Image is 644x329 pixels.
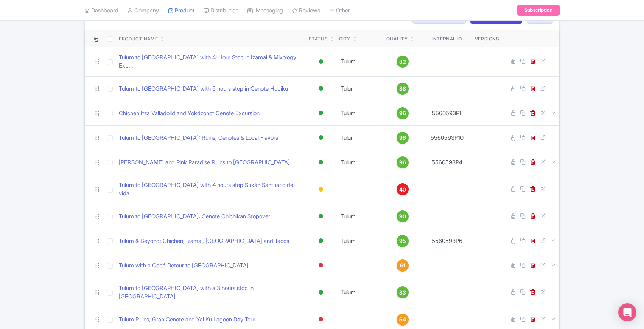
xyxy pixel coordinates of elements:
a: 40 [386,183,419,195]
a: Subscription [517,5,560,16]
div: Status [309,36,328,42]
th: Versions [472,30,502,47]
a: Chichen Itza Valladolid and Yokdzonot Cenote Excursion [119,109,260,118]
a: 82 [386,56,419,68]
td: Tulum [336,47,383,76]
span: 88 [399,85,406,93]
td: Tulum [336,204,383,229]
span: 54 [399,315,406,324]
a: Tulum to [GEOGRAPHIC_DATA] with a 3 hours stop in [GEOGRAPHIC_DATA] [119,284,303,301]
a: Tulum & Beyond: Chichen, Izamal, [GEOGRAPHIC_DATA] and Tacos [119,237,289,246]
a: 83 [386,286,419,298]
a: Tulum to [GEOGRAPHIC_DATA]: Ruins, Cenotes & Local Flavors [119,134,278,142]
span: 95 [399,237,406,245]
span: 96 [399,158,406,167]
span: 40 [399,185,406,194]
a: Tulum Ruins, Gran Cenote and Yal Ku Lagoon Day Tour [119,315,255,324]
div: Building [317,184,325,195]
div: Open Intercom Messenger [618,303,636,321]
td: Tulum [336,150,383,175]
a: 96 [386,132,419,144]
div: Active [317,287,325,298]
td: Tulum [336,125,383,150]
a: Tulum to [GEOGRAPHIC_DATA] with 4 hours stop Sukán Santuario de vida [119,181,303,198]
a: 88 [386,83,419,95]
span: 83 [399,289,406,297]
a: 90 [386,210,419,222]
span: 61 [400,261,406,270]
td: Tulum [336,76,383,101]
div: Inactive [317,314,325,325]
a: 96 [386,156,419,168]
td: Tulum [336,229,383,253]
a: Tulum to [GEOGRAPHIC_DATA]: Cenote Chichikan Stopover [119,212,270,221]
th: Internal ID [422,30,471,47]
a: [PERSON_NAME] and Pink Paradise Ruins to [GEOGRAPHIC_DATA] [119,158,290,167]
span: 82 [399,58,406,66]
a: Tulum to [GEOGRAPHIC_DATA] with 4-Hour Stop in Izamal & Mixology Exp... [119,53,303,70]
td: Tulum [336,101,383,125]
td: 5560593P6 [422,229,471,253]
span: 96 [399,134,406,142]
a: 95 [386,235,419,247]
div: Quality [386,36,408,42]
div: Active [317,83,325,94]
a: 96 [386,107,419,119]
div: Active [317,211,325,222]
td: 5560593P1 [422,101,471,125]
td: 5560593P10 [422,125,471,150]
td: Tulum [336,278,383,307]
span: 90 [399,212,406,221]
td: 5560593P4 [422,150,471,175]
div: Active [317,132,325,143]
span: 96 [399,109,406,117]
a: Tulum to [GEOGRAPHIC_DATA] with 5 hours stop in Cenote Hubiku [119,85,288,93]
div: Inactive [317,260,325,271]
a: 54 [386,314,419,326]
a: Tulum with a Cobá Detour to [GEOGRAPHIC_DATA] [119,261,249,270]
a: 61 [386,259,419,272]
div: City [339,36,350,42]
div: Active [317,56,325,67]
div: Active [317,157,325,168]
div: Active [317,108,325,119]
div: Product Name [119,36,158,42]
div: Active [317,235,325,246]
